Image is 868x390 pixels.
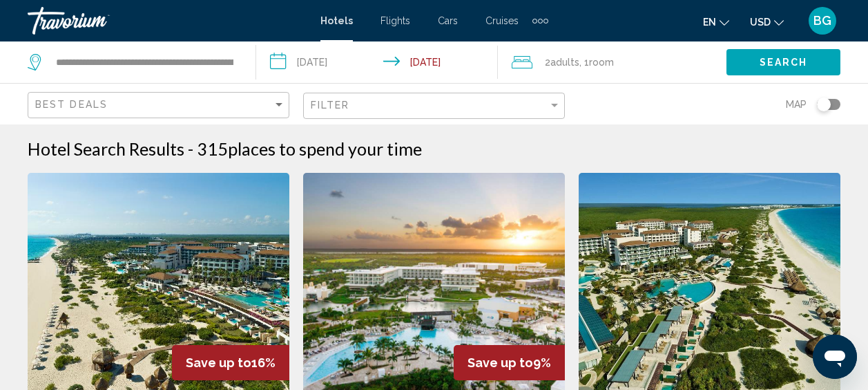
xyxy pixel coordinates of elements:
span: Best Deals [35,99,108,110]
button: Toggle map [807,98,840,111]
span: Search [760,57,808,68]
iframe: Button to launch messaging window [813,335,857,379]
button: Check-in date: Mar 25, 2026 Check-out date: Mar 30, 2026 [256,41,499,83]
span: 2 [545,53,579,72]
button: Change language [703,12,729,32]
span: places to spend your time [228,138,422,159]
div: 16% [172,345,289,380]
span: , 1 [579,53,614,72]
button: Extra navigation items [532,10,548,32]
span: USD [750,17,771,28]
h1: Hotel Search Results [28,138,184,159]
button: Change currency [750,12,784,32]
span: - [188,138,193,159]
span: Save up to [467,355,533,370]
span: BG [813,14,831,28]
mat-select: Sort by [35,100,285,111]
a: Hotels [320,15,353,26]
button: User Menu [804,6,840,35]
a: Travorium [28,7,307,35]
a: Cars [438,15,458,26]
span: Save up to [186,355,251,370]
button: Search [726,49,840,75]
div: 9% [454,345,565,380]
span: en [703,17,716,28]
button: Filter [303,92,565,120]
a: Cruises [485,15,519,26]
span: Filter [311,100,350,111]
button: Travelers: 2 adults, 0 children [498,41,726,83]
span: Map [786,95,807,114]
h2: 315 [197,138,422,159]
a: Flights [380,15,410,26]
span: Room [589,57,614,68]
span: Adults [550,57,579,68]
